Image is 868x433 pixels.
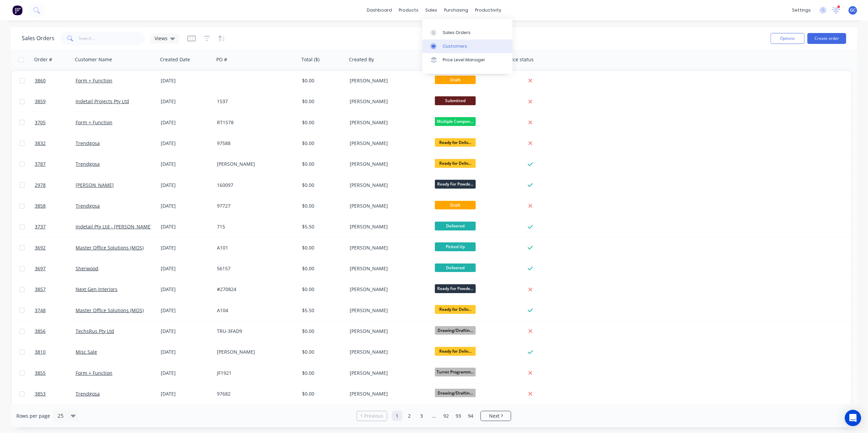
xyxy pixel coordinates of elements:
[217,307,293,314] div: A104
[429,411,439,421] a: Jump forward
[76,140,100,146] a: Trendgosa
[35,258,76,279] a: 3697
[75,56,112,63] div: Customer Name
[35,216,76,237] a: 3737
[502,56,534,63] div: Invoice status
[35,196,76,216] a: 3858
[217,244,293,251] div: A101
[435,242,476,251] span: Picked Up
[161,390,211,397] div: [DATE]
[435,159,476,167] span: Ready for Deliv...
[435,222,476,230] span: Delivered
[76,328,114,334] a: TechsRus Pty Ltd
[161,349,211,355] div: [DATE]
[453,411,463,421] a: Page 93
[161,265,211,272] div: [DATE]
[35,307,46,314] span: 3748
[217,328,293,335] div: TRU-3FAD9
[350,161,425,167] div: [PERSON_NAME]
[465,411,476,421] a: Page 94
[35,390,46,397] span: 3853
[489,413,500,419] span: Next
[217,203,293,209] div: 97727
[35,98,46,105] span: 3859
[216,56,227,63] div: PO #
[771,33,805,44] button: Options
[76,161,100,167] a: Trendgosa
[354,411,514,421] ul: Pagination
[35,328,46,335] span: 3856
[35,119,46,126] span: 3705
[443,43,467,49] div: Customers
[76,244,144,251] a: Master Office Solutions (MOS)
[35,363,76,383] a: 3855
[350,307,425,314] div: [PERSON_NAME]
[35,300,76,321] a: 3748
[302,182,342,189] div: $0.00
[35,154,76,174] a: 3787
[161,244,211,251] div: [DATE]
[302,161,342,167] div: $0.00
[422,26,512,39] a: Sales Orders
[161,182,211,189] div: [DATE]
[217,349,293,355] div: [PERSON_NAME]
[217,390,293,397] div: 97682
[302,223,342,230] div: $5.50
[217,265,293,272] div: 56157
[35,203,46,209] span: 3858
[35,175,76,195] a: 2978
[845,410,861,426] div: Open Intercom Messenger
[161,77,211,84] div: [DATE]
[35,384,76,404] a: 3853
[435,326,476,335] span: Drawing/Draftin...
[481,413,511,419] a: Next page
[76,370,112,376] a: Form + Function
[472,5,505,15] div: productivity
[35,265,46,272] span: 3697
[350,203,425,209] div: [PERSON_NAME]
[217,286,293,293] div: #270824
[302,328,342,335] div: $0.00
[435,305,476,314] span: Ready for Deliv...
[302,286,342,293] div: $0.00
[302,244,342,251] div: $0.00
[302,265,342,272] div: $0.00
[350,98,425,105] div: [PERSON_NAME]
[301,56,319,63] div: Total ($)
[76,390,100,397] a: Trendgosa
[76,182,114,188] a: [PERSON_NAME]
[161,286,211,293] div: [DATE]
[392,411,402,421] a: Page 1 is your current page
[357,413,387,419] a: Previous page
[302,390,342,397] div: $0.00
[350,182,425,189] div: [PERSON_NAME]
[350,140,425,147] div: [PERSON_NAME]
[76,119,112,126] a: Form + Function
[435,389,476,397] span: Drawing/Draftin...
[35,112,76,133] a: 3705
[76,307,144,314] a: Master Office Solutions (MOS)
[161,161,211,167] div: [DATE]
[350,244,425,251] div: [PERSON_NAME]
[441,5,472,15] div: purchasing
[416,411,427,421] a: Page 3
[350,119,425,126] div: [PERSON_NAME]
[422,5,441,15] div: sales
[35,349,46,355] span: 3810
[35,223,46,230] span: 3737
[435,347,476,355] span: Ready for Deliv...
[364,413,383,419] span: Previous
[435,96,476,105] span: Submitted
[76,349,97,355] a: Misc Sale
[435,201,476,209] span: Draft
[76,286,117,292] a: Next Gen Interiors
[35,342,76,362] a: 3810
[35,370,46,376] span: 3855
[161,98,211,105] div: [DATE]
[350,328,425,335] div: [PERSON_NAME]
[160,56,190,63] div: Created Date
[35,182,46,189] span: 2978
[34,56,52,63] div: Order #
[350,390,425,397] div: [PERSON_NAME]
[350,223,425,230] div: [PERSON_NAME]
